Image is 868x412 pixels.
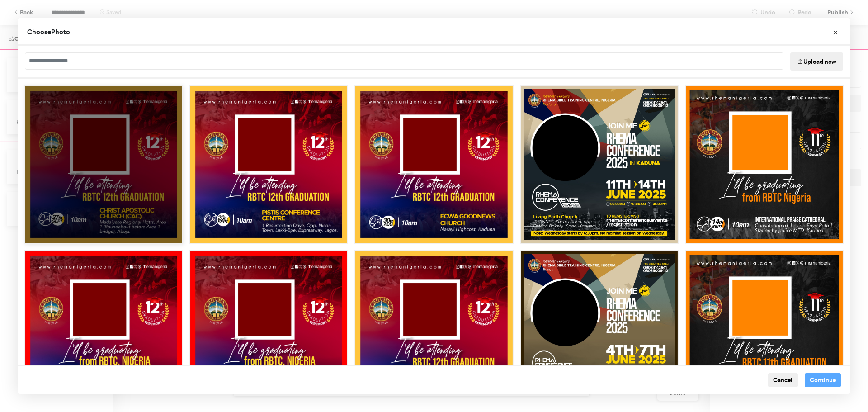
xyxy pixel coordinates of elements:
button: Continue [805,373,841,388]
button: Upload new [790,52,843,71]
button: Cancel [768,373,798,388]
span: Choose Photo [27,28,70,36]
div: Choose Image [18,18,850,394]
iframe: Drift Widget Chat Controller [823,367,857,401]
